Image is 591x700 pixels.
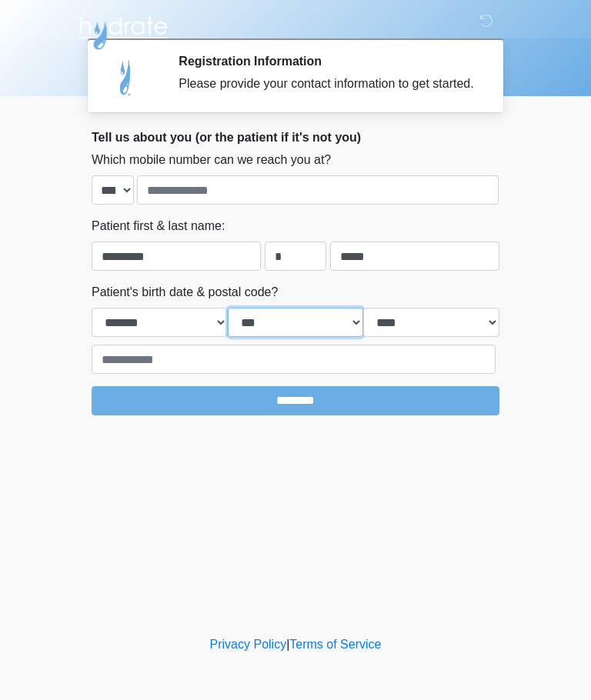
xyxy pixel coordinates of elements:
[210,638,287,651] a: Privacy Policy
[289,638,381,651] a: Terms of Service
[286,638,289,651] a: |
[103,54,149,100] img: Agent Avatar
[92,283,278,302] label: Patient's birth date & postal code?
[92,130,499,145] h2: Tell us about you (or the patient if it's not you)
[92,151,331,169] label: Which mobile number can we reach you at?
[179,75,476,93] div: Please provide your contact information to get started.
[92,217,225,235] label: Patient first & last name:
[76,12,170,51] img: Hydrate IV Bar - Arcadia Logo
